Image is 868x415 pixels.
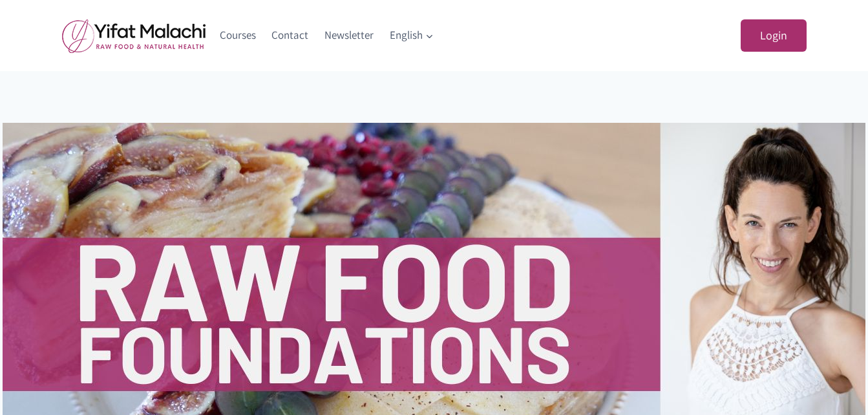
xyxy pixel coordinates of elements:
[390,27,434,44] span: English
[264,20,317,51] a: Contact
[62,19,206,53] img: yifat_logo41_en.png
[381,20,441,51] a: English
[212,20,264,51] a: Courses
[212,20,442,51] nav: Primary Navigation
[741,19,807,52] a: Login
[317,20,382,51] a: Newsletter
